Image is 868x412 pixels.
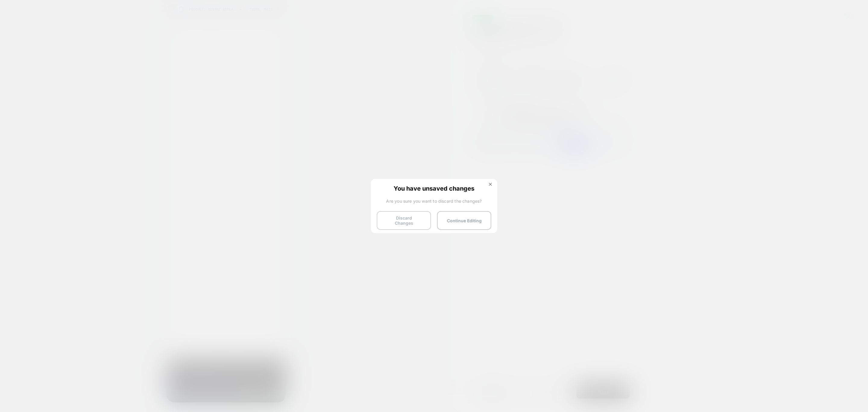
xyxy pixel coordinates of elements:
[437,211,491,230] button: Continue Editing
[377,185,491,191] span: You have unsaved changes
[377,211,431,230] button: Discard Changes
[489,183,492,186] img: close
[377,198,491,204] span: Are you sure you want to discard the changes?
[73,361,113,377] iframe: Gorgias live chat messenger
